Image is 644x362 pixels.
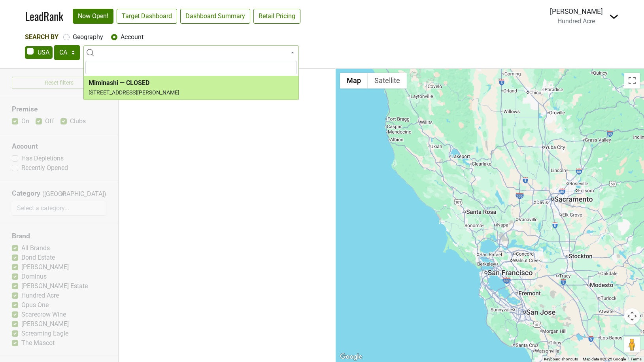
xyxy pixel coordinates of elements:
[624,337,640,353] button: Drag Pegman onto the map to open Street View
[368,73,407,89] button: Show satellite imagery
[631,357,642,361] a: Terms (opens in new tab)
[624,73,640,89] button: Toggle fullscreen view
[340,73,368,89] button: Show street map
[89,89,179,96] small: [STREET_ADDRESS][PERSON_NAME]
[609,12,619,21] img: Dropdown Menu
[550,6,603,17] div: [PERSON_NAME]
[180,9,250,24] a: Dashboard Summary
[89,79,149,87] b: Miminashi — CLOSED
[624,308,640,324] button: Map camera controls
[25,33,59,41] span: Search By
[253,9,300,24] a: Retail Pricing
[583,357,626,361] span: Map data ©2025 Google
[117,9,177,24] a: Target Dashboard
[558,17,595,25] span: Hundred Acre
[121,32,144,42] label: Account
[544,356,578,362] button: Keyboard shortcuts
[25,8,63,25] a: LeadRank
[338,352,364,362] img: Google
[73,9,113,24] a: Now Open!
[338,352,364,362] a: Open this area in Google Maps (opens a new window)
[73,32,103,42] label: Geography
